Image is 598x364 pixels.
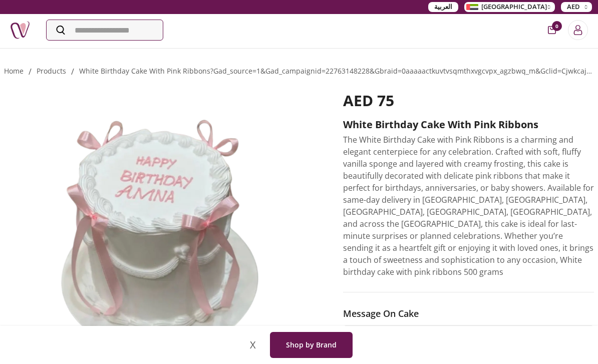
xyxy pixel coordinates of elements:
li: / [71,66,74,78]
a: Shop by Brand [264,332,353,358]
button: Login [568,20,588,40]
span: X [246,339,260,351]
span: AED [567,2,580,12]
span: [GEOGRAPHIC_DATA] [481,2,547,12]
span: 0 [552,21,562,31]
img: Arabic_dztd3n.png [466,4,478,10]
img: White birthday cake with pink ribbons White Birthday Cake with Pink Ribbons كيك عيد ميلاد أبيض بش... [4,92,323,345]
button: AED [561,2,592,12]
li: / [29,66,32,78]
p: The White Birthday Cake with Pink Ribbons is a charming and elegant centerpiece for any celebrati... [343,134,594,278]
img: Nigwa-uae-gifts [10,20,30,40]
a: Home [4,66,24,76]
button: cart-button [548,26,556,34]
a: products [37,66,66,76]
span: AED 75 [343,90,394,111]
button: [GEOGRAPHIC_DATA] [464,2,555,12]
input: Search [47,20,163,40]
h3: Message on cake [343,306,594,320]
span: العربية [434,2,452,12]
button: Shop by Brand [270,332,353,358]
h2: White birthday cake with pink ribbons [343,118,594,132]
